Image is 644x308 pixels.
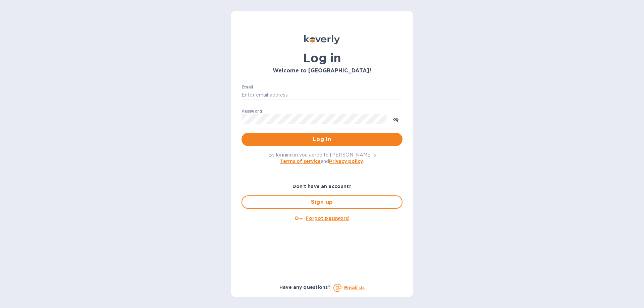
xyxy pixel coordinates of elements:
[344,285,365,290] a: Email us
[279,285,331,290] b: Have any questions?
[280,159,321,164] a: Terms of service
[248,198,396,206] span: Sign up
[241,90,402,100] input: Enter email address
[241,195,402,209] button: Sign up
[306,215,349,221] u: Forgot password
[268,152,376,164] span: By logging in you agree to [PERSON_NAME]'s and .
[241,51,402,65] h1: Log in
[329,159,363,164] a: Privacy policy
[241,133,402,146] button: Log in
[389,112,402,126] button: toggle password visibility
[292,184,352,189] b: Don't have an account?
[304,35,340,44] img: Koverly
[241,68,402,74] h3: Welcome to [GEOGRAPHIC_DATA]!
[241,109,262,113] label: Password
[241,85,253,89] label: Email
[247,135,397,143] span: Log in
